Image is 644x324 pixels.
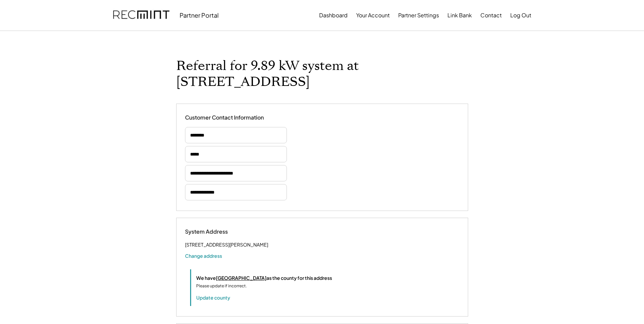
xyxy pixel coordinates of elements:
[185,228,253,235] div: System Address
[356,8,390,22] button: Your Account
[447,8,472,22] button: Link Bank
[180,11,219,19] div: Partner Portal
[196,294,230,301] button: Update county
[185,252,222,259] button: Change address
[113,4,169,27] img: recmint-logotype%403x.png
[480,8,502,22] button: Contact
[319,8,348,22] button: Dashboard
[196,283,247,289] div: Please update if incorrect.
[176,58,468,90] h1: Referral for 9.89 kW system at [STREET_ADDRESS]
[196,274,332,282] div: We have as the county for this address
[398,8,439,22] button: Partner Settings
[216,275,266,281] u: [GEOGRAPHIC_DATA]
[510,8,531,22] button: Log Out
[185,240,268,249] div: [STREET_ADDRESS][PERSON_NAME]
[185,114,264,121] div: Customer Contact Information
